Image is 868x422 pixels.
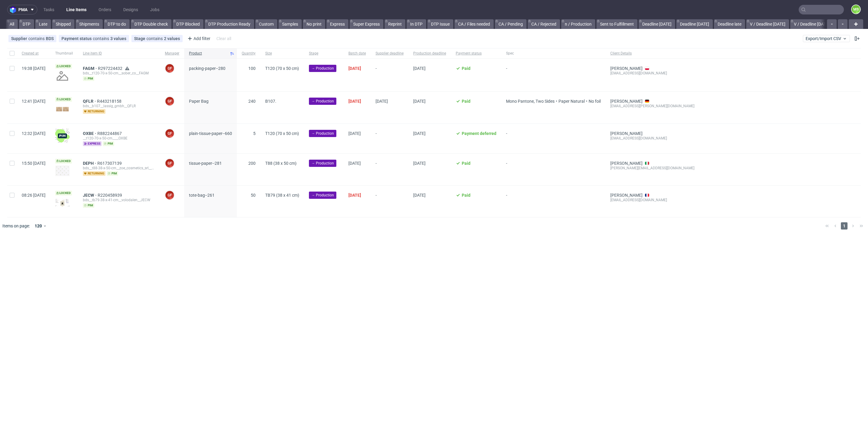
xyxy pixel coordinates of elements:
[676,19,713,29] a: Deadline [DATE]
[326,19,348,29] a: Express
[376,66,404,84] span: -
[55,199,70,206] img: version_two_editor_design.png
[63,5,90,14] a: Line Items
[265,66,299,71] span: T120 (70 x 50 cm)
[11,36,28,41] span: Supplier
[83,141,102,146] span: express
[265,131,299,136] span: T120 (70 x 50 cm)
[165,159,174,167] figcaption: GF
[348,131,361,136] span: [DATE]
[165,64,174,73] figcaption: GF
[309,51,339,56] span: Stage
[189,99,209,104] span: Paper Bag
[189,51,227,56] span: Product
[83,171,105,176] span: returning
[311,98,334,104] span: → Production
[97,131,123,136] a: R882244867
[462,161,470,166] span: Paid
[311,192,334,198] span: → Production
[104,19,130,29] a: DTP to do
[610,161,643,166] a: [PERSON_NAME]
[146,36,164,41] span: contains
[376,193,404,210] span: -
[83,161,97,166] span: DEPH
[83,131,97,136] a: OXBE
[311,131,334,136] span: → Production
[55,64,72,69] span: Locked
[610,99,643,104] a: [PERSON_NAME]
[55,104,70,114] img: data
[803,35,850,42] button: Export/Import CSV
[561,19,595,29] a: n / Production
[83,109,105,114] span: returning
[83,198,155,202] div: bds__tb79-38-x-41-cm__volodalen__JECW
[413,51,446,56] span: Production deadline
[413,66,426,71] span: [DATE]
[40,5,58,14] a: Tasks
[376,51,404,56] span: Supplier deadline
[746,19,789,29] a: V / Deadline [DATE]
[610,131,643,136] a: [PERSON_NAME]
[610,51,694,56] span: Client Details
[215,34,232,43] div: Clear all
[248,99,256,104] span: 240
[596,19,637,29] a: Sent to Fulfillment
[52,19,74,29] a: Shipped
[189,66,225,71] span: packing-paper--280
[506,161,601,178] span: -
[610,193,643,198] a: [PERSON_NAME]
[6,19,18,29] a: All
[462,99,470,104] span: Paid
[348,161,361,166] span: [DATE]
[61,36,93,41] span: Payment status
[7,5,37,14] button: pma
[120,5,142,14] a: Designs
[22,66,46,71] span: 19:38 [DATE]
[55,165,70,177] img: version_two_editor_design
[28,36,46,41] span: contains
[610,136,694,141] div: [EMAIL_ADDRESS][DOMAIN_NAME]
[22,99,46,104] span: 12:41 [DATE]
[255,19,277,29] a: Custom
[83,166,155,170] div: bds__t88-38-x-50-cm__zoe_cosmetics_srl__DEPH
[76,19,103,29] a: Shipments
[22,161,46,166] span: 15:50 [DATE]
[413,193,426,198] span: [DATE]
[97,161,123,166] a: R617307139
[98,66,124,71] a: R297224432
[55,159,72,164] span: Locked
[165,51,179,56] span: Manager
[46,36,54,41] div: BDS
[413,161,426,166] span: [DATE]
[311,161,334,166] span: → Production
[83,99,97,104] a: QFLR
[311,66,334,71] span: → Production
[83,104,155,108] div: bds__b107__lassig_gmbh__QFLR
[589,99,601,104] span: No foil
[278,19,302,29] a: Samples
[506,193,601,210] span: -
[95,5,115,14] a: Orders
[610,104,694,108] div: [EMAIL_ADDRESS][PERSON_NAME][DOMAIN_NAME]
[506,66,601,84] span: -
[165,191,174,199] figcaption: GF
[55,51,73,56] span: Thumbnail
[98,193,123,198] a: R220458939
[110,36,126,41] div: 3 values
[413,99,426,104] span: [DATE]
[35,19,51,29] a: Late
[714,19,745,29] a: Deadline late
[205,19,254,29] a: DTP Production Ready
[610,166,694,170] div: [PERSON_NAME][EMAIL_ADDRESS][DOMAIN_NAME]
[558,99,585,104] span: Paper Natural
[22,51,46,56] span: Created at
[251,193,256,198] span: 50
[265,99,276,104] span: B107.
[348,193,361,198] span: [DATE]
[610,198,694,202] div: [EMAIL_ADDRESS][DOMAIN_NAME]
[83,76,94,81] span: pim
[19,19,34,29] a: DTP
